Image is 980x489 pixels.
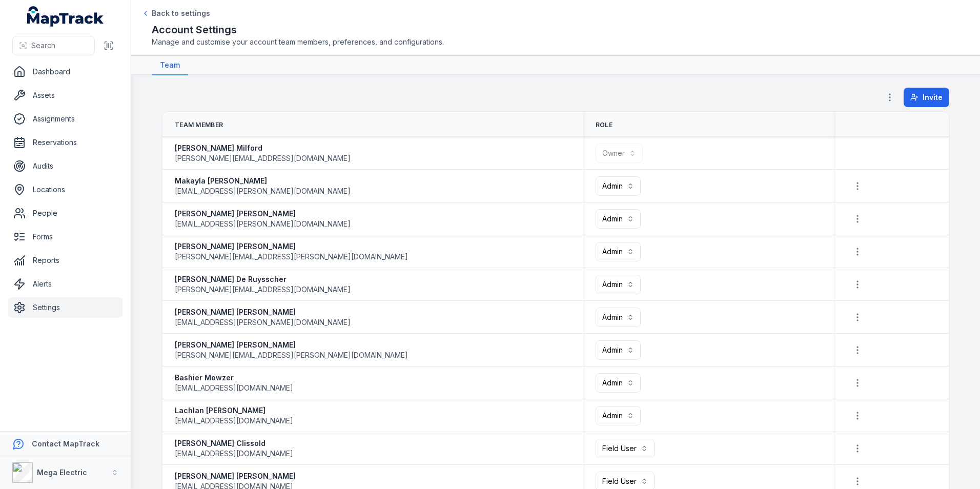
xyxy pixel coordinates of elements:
[175,284,351,295] span: [PERSON_NAME][EMAIL_ADDRESS][DOMAIN_NAME]
[175,405,293,416] strong: Lachlan [PERSON_NAME]
[175,121,223,129] span: Team Member
[152,23,959,37] h2: Account Settings
[31,40,55,51] span: Search
[175,350,408,360] span: [PERSON_NAME][EMAIL_ADDRESS][PERSON_NAME][DOMAIN_NAME]
[152,56,188,75] a: Team
[175,438,293,449] strong: [PERSON_NAME] Clissold
[175,471,296,481] strong: [PERSON_NAME] [PERSON_NAME]
[8,85,122,106] a: Assets
[8,62,122,82] a: Dashboard
[596,373,641,393] button: Admin
[596,340,641,360] button: Admin
[175,340,408,350] strong: [PERSON_NAME] [PERSON_NAME]
[175,307,351,317] strong: [PERSON_NAME] [PERSON_NAME]
[596,275,641,294] button: Admin
[8,179,122,200] a: Locations
[32,439,99,448] strong: Contact MapTrack
[175,143,351,153] strong: [PERSON_NAME] Milford
[596,176,641,196] button: Admin
[175,219,351,229] span: [EMAIL_ADDRESS][PERSON_NAME][DOMAIN_NAME]
[923,92,943,103] span: Invite
[8,109,122,129] a: Assignments
[596,308,641,327] button: Admin
[175,252,408,262] span: [PERSON_NAME][EMAIL_ADDRESS][PERSON_NAME][DOMAIN_NAME]
[37,468,87,477] strong: Mega Electric
[8,132,122,153] a: Reservations
[8,250,122,271] a: Reports
[8,297,122,318] a: Settings
[596,439,655,458] button: Field User
[596,121,612,129] span: Role
[152,8,210,18] span: Back to settings
[596,209,641,229] button: Admin
[596,406,641,425] button: Admin
[8,227,122,247] a: Forms
[175,186,351,196] span: [EMAIL_ADDRESS][PERSON_NAME][DOMAIN_NAME]
[8,156,122,176] a: Audits
[904,88,949,107] button: Invite
[175,373,293,383] strong: Bashier Mowzer
[27,6,104,27] a: MapTrack
[8,274,122,294] a: Alerts
[175,153,351,164] span: [PERSON_NAME][EMAIL_ADDRESS][DOMAIN_NAME]
[12,36,95,55] button: Search
[175,176,351,186] strong: Makayla [PERSON_NAME]
[175,383,293,393] span: [EMAIL_ADDRESS][DOMAIN_NAME]
[175,209,351,219] strong: [PERSON_NAME] [PERSON_NAME]
[175,416,293,426] span: [EMAIL_ADDRESS][DOMAIN_NAME]
[8,203,122,223] a: People
[175,317,351,328] span: [EMAIL_ADDRESS][PERSON_NAME][DOMAIN_NAME]
[175,241,408,252] strong: [PERSON_NAME] [PERSON_NAME]
[152,37,959,47] span: Manage and customise your account team members, preferences, and configurations.
[175,274,351,284] strong: [PERSON_NAME] De Ruysscher
[175,449,293,459] span: [EMAIL_ADDRESS][DOMAIN_NAME]
[596,242,641,261] button: Admin
[141,8,210,18] a: Back to settings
